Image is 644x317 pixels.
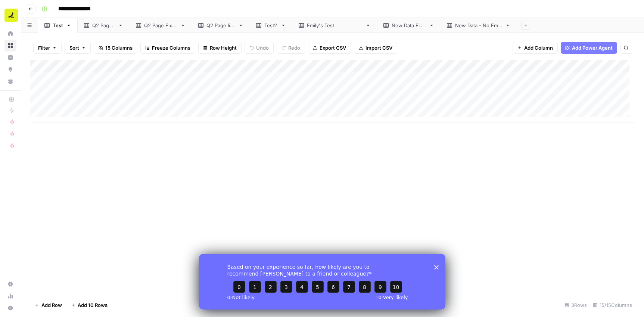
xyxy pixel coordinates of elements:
[277,42,305,54] button: Redo
[292,18,377,33] a: [PERSON_NAME]'s Test
[524,44,553,52] span: Add Column
[4,278,16,290] a: Settings
[198,42,242,54] button: Row Height
[78,18,130,33] a: Q2 Page 1
[192,18,250,33] a: Q2 Page live
[152,44,190,52] span: Freeze Columns
[33,42,62,54] button: Filter
[590,299,635,311] div: 15/15 Columns
[354,42,397,54] button: Import CSV
[65,42,91,54] button: Sort
[4,6,16,25] button: Workspace: Ramp
[307,22,363,29] div: [PERSON_NAME]'s Test
[4,28,16,40] a: Home
[30,299,66,311] button: Add Row
[4,302,16,314] button: Help + Support
[66,299,112,311] button: Add 10 Rows
[288,44,300,52] span: Redo
[513,42,558,54] button: Add Column
[78,301,108,309] span: Add 10 Rows
[250,18,292,33] a: Test2
[210,44,237,52] span: Row Height
[441,18,517,33] a: New Data - No Email
[53,22,63,29] div: Test
[392,22,426,29] div: New Data Final
[561,42,617,54] button: Add Power Agent
[92,22,115,29] div: Q2 Page 1
[69,44,79,52] span: Sort
[94,42,137,54] button: 15 Columns
[130,18,192,33] a: Q2 Page Fixed
[308,42,351,54] button: Export CSV
[206,22,235,29] div: Q2 Page live
[4,40,16,52] a: Browse
[245,42,274,54] button: Undo
[38,44,50,52] span: Filter
[365,44,392,52] span: Import CSV
[256,44,269,52] span: Undo
[4,290,16,302] a: Usage
[4,63,16,75] a: Opportunities
[264,22,278,29] div: Test2
[38,18,78,33] a: Test
[144,22,177,29] div: Q2 Page Fixed
[41,301,62,309] span: Add Row
[4,9,18,22] img: Ramp Logo
[105,44,133,52] span: 15 Columns
[4,75,16,87] a: Your Data
[561,299,590,311] div: 3 Rows
[4,52,16,63] a: Insights
[140,42,195,54] button: Freeze Columns
[455,22,502,29] div: New Data - No Email
[320,44,346,52] span: Export CSV
[199,254,445,310] iframe: Survey from AirOps
[572,44,613,52] span: Add Power Agent
[377,18,441,33] a: New Data Final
